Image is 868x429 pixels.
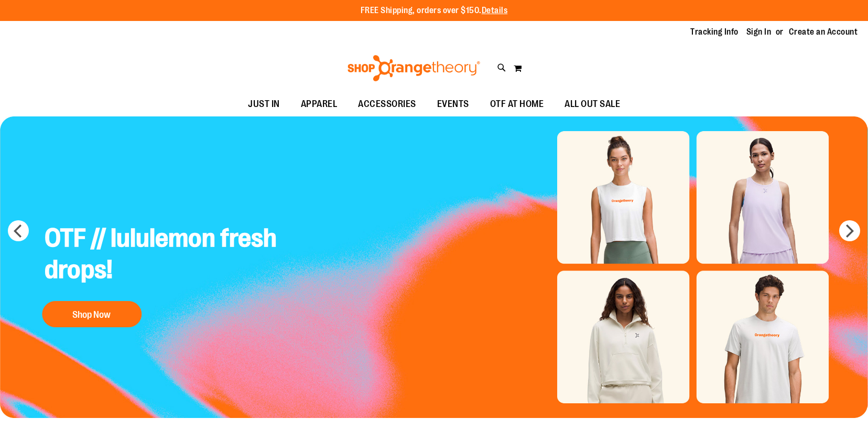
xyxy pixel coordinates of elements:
[789,26,858,38] a: Create an Account
[37,214,285,296] h2: OTF // lululemon fresh drops!
[8,220,29,241] button: prev
[690,26,739,38] a: Tracking Info
[37,214,285,333] a: OTF // lululemon fresh drops! Shop Now
[437,92,469,116] span: EVENTS
[346,55,482,81] img: Shop Orangetheory
[42,301,142,327] button: Shop Now
[482,6,508,15] a: Details
[565,92,620,116] span: ALL OUT SALE
[301,92,338,116] span: APPAREL
[248,92,280,116] span: JUST IN
[839,220,860,241] button: next
[361,5,508,17] p: FREE Shipping, orders over $150.
[490,92,544,116] span: OTF AT HOME
[358,92,416,116] span: ACCESSORIES
[746,26,772,38] a: Sign In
